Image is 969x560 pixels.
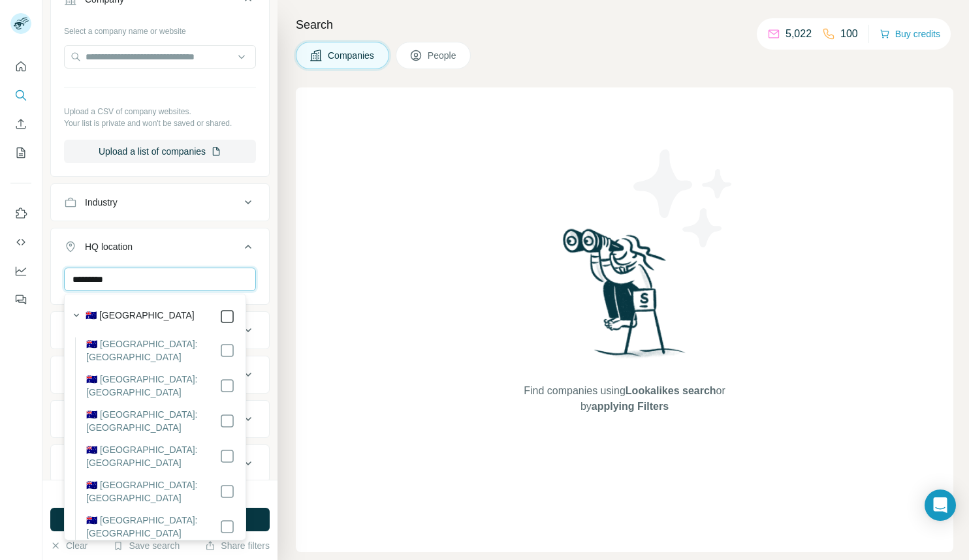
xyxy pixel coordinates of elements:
button: Use Surfe on LinkedIn [10,202,31,225]
button: Share filters [205,539,270,552]
label: 🇦🇺 [GEOGRAPHIC_DATA]: [GEOGRAPHIC_DATA] [86,408,219,434]
button: Annual revenue ($) [51,315,269,346]
label: 🇦🇺 [GEOGRAPHIC_DATA]: [GEOGRAPHIC_DATA] [86,443,219,469]
button: Quick start [10,55,31,78]
img: Avatar [10,13,31,34]
div: HQ location [85,240,133,253]
div: Open Intercom Messenger [925,490,956,521]
p: Your list is private and won't be saved or shared. [64,117,256,129]
button: Feedback [10,288,31,311]
label: 🇦🇺 [GEOGRAPHIC_DATA] [86,309,195,324]
button: Run search [50,508,270,531]
button: Employees (size) [51,359,269,390]
label: 🇦🇺 [GEOGRAPHIC_DATA]: [GEOGRAPHIC_DATA] [86,337,219,364]
button: Upload a list of companies [64,140,256,163]
span: Find companies using or by [520,383,729,414]
button: Technologies [51,403,269,435]
span: Lookalikes search [626,385,716,396]
h4: Search [296,16,953,34]
label: 🇦🇺 [GEOGRAPHIC_DATA]: [GEOGRAPHIC_DATA] [86,514,219,540]
button: Industry [51,187,269,218]
p: Upload a CSV of company websites. [64,106,256,117]
button: Use Surfe API [10,230,31,254]
label: 🇦🇺 [GEOGRAPHIC_DATA]: [GEOGRAPHIC_DATA] [86,478,219,505]
button: Save search [113,539,180,552]
div: Select a company name or website [64,20,256,37]
button: HQ location [51,231,269,268]
span: Companies [328,49,375,62]
label: 🇦🇺 [GEOGRAPHIC_DATA]: [GEOGRAPHIC_DATA] [86,373,219,399]
img: Surfe Illustration - Woman searching with binoculars [557,225,693,371]
p: 100 [840,26,858,42]
button: Search [10,84,31,107]
button: Clear [50,539,87,552]
span: applying Filters [592,401,669,412]
button: Enrich CSV [10,112,31,136]
button: My lists [10,141,31,164]
button: Dashboard [10,259,31,283]
button: Buy credits [880,25,940,43]
img: Surfe Illustration - Stars [625,140,742,257]
button: Keywords [51,448,269,479]
div: Industry [85,196,118,209]
p: 5,022 [786,26,812,42]
span: People [428,49,458,62]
